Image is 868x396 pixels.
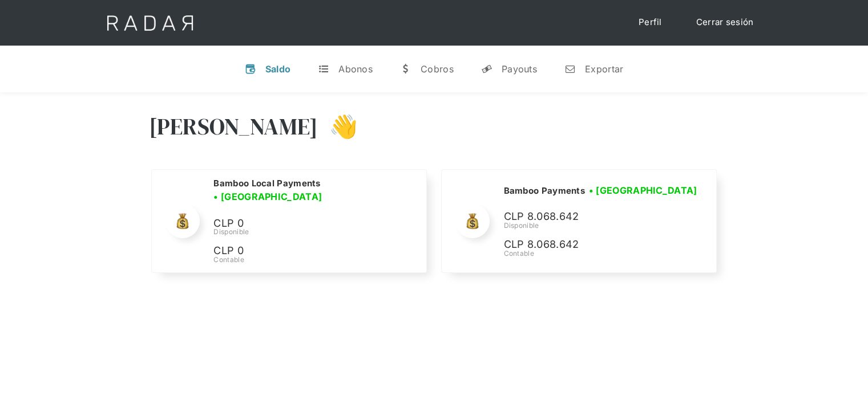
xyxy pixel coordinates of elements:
div: v [245,63,256,75]
div: Cobros [421,63,454,75]
h2: Bamboo Payments [503,185,585,197]
div: t [318,63,329,75]
div: Payouts [502,63,537,75]
div: Disponible [503,221,701,231]
div: Abonos [338,63,373,75]
div: Contable [213,255,412,265]
a: Cerrar sesión [685,11,765,34]
h3: • [GEOGRAPHIC_DATA] [589,183,697,197]
h3: 👋 [318,112,358,141]
div: y [481,63,492,75]
div: Saldo [265,63,291,75]
p: CLP 8.068.642 [503,209,675,225]
h3: • [GEOGRAPHIC_DATA] [213,190,322,203]
div: w [400,63,411,75]
div: Exportar [585,63,623,75]
div: Disponible [213,227,412,237]
a: Perfil [627,11,673,34]
p: CLP 8.068.642 [503,236,675,253]
h2: Bamboo Local Payments [213,178,320,189]
div: Contable [503,248,701,259]
p: CLP 0 [213,215,385,232]
h3: [PERSON_NAME] [149,112,318,141]
div: n [564,63,576,75]
p: CLP 0 [213,243,385,259]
